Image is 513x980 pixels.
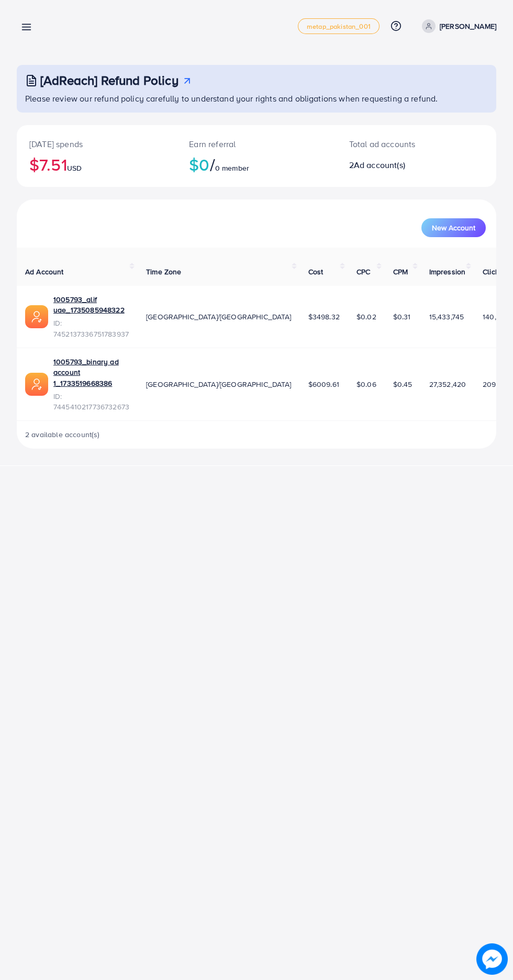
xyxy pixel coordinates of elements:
[189,138,324,150] p: Earn referral
[356,379,376,389] span: $0.06
[146,311,292,322] span: [GEOGRAPHIC_DATA]/[GEOGRAPHIC_DATA]
[308,311,340,322] span: $3498.32
[53,391,129,413] span: ID: 7445410217736732673
[483,266,503,277] span: Clicks
[308,379,339,389] span: $6009.61
[53,294,129,316] a: 1005793_alif uae_1735085948322
[354,159,405,171] span: Ad account(s)
[210,152,215,176] span: /
[40,73,179,88] h3: [AdReach] Refund Policy
[29,138,164,150] p: [DATE] spends
[25,429,100,440] span: 2 available account(s)
[476,943,508,975] img: image
[25,266,64,277] span: Ad Account
[432,224,475,231] span: New Account
[215,163,249,173] span: 0 member
[146,266,181,277] span: Time Zone
[483,379,511,389] span: 209,203
[356,311,376,322] span: $0.02
[308,266,324,277] span: Cost
[53,357,129,388] a: 1005793_binary ad account 1_1733519668386
[25,373,48,396] img: ic-ads-acc.e4c84228.svg
[429,379,466,389] span: 27,352,420
[349,138,444,150] p: Total ad accounts
[349,160,444,170] h2: 2
[146,379,292,389] span: [GEOGRAPHIC_DATA]/[GEOGRAPHIC_DATA]
[440,20,496,32] p: [PERSON_NAME]
[393,266,408,277] span: CPM
[67,163,82,173] span: USD
[418,19,496,33] a: [PERSON_NAME]
[429,266,466,277] span: Impression
[25,92,490,105] p: Please review our refund policy carefully to understand your rights and obligations when requesti...
[53,318,129,339] span: ID: 7452137336751783937
[307,23,371,30] span: metap_pakistan_001
[25,305,48,328] img: ic-ads-acc.e4c84228.svg
[393,311,411,322] span: $0.31
[421,218,486,237] button: New Account
[29,154,164,174] h2: $7.51
[429,311,464,322] span: 15,433,745
[356,266,370,277] span: CPC
[189,154,324,174] h2: $0
[483,311,509,322] span: 140,632
[393,379,412,389] span: $0.45
[298,18,380,34] a: metap_pakistan_001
